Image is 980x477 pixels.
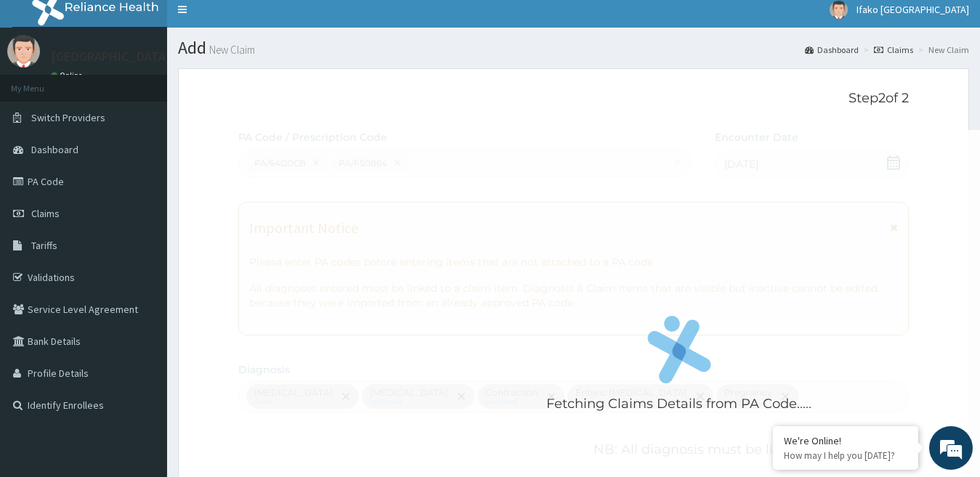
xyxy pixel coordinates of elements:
a: Claims [874,44,913,56]
div: Minimize live chat window [238,7,273,42]
div: Chat with us now [76,81,244,100]
span: Switch Providers [31,111,105,124]
img: User Image [830,1,848,19]
span: Tariffs [31,239,57,252]
p: How may I help you today? [784,449,907,462]
li: New Claim [915,44,969,56]
a: Dashboard [805,44,859,56]
textarea: Type your message and hit 'Enter' [7,320,277,371]
span: Claims [31,207,60,220]
div: We're Online! [784,434,907,447]
h1: Add [178,38,969,57]
p: Fetching Claims Details from PA Code..... [546,395,811,414]
img: User Image [7,35,40,68]
span: Dashboard [31,143,78,156]
span: We're online! [84,144,201,291]
span: Ifako [GEOGRAPHIC_DATA] [857,3,969,16]
img: d_794563401_company_1708531726252_794563401 [27,73,59,109]
small: New Claim [206,44,255,55]
p: [GEOGRAPHIC_DATA] [51,50,171,63]
a: Online [51,70,86,81]
p: Step 2 of 2 [238,91,910,107]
